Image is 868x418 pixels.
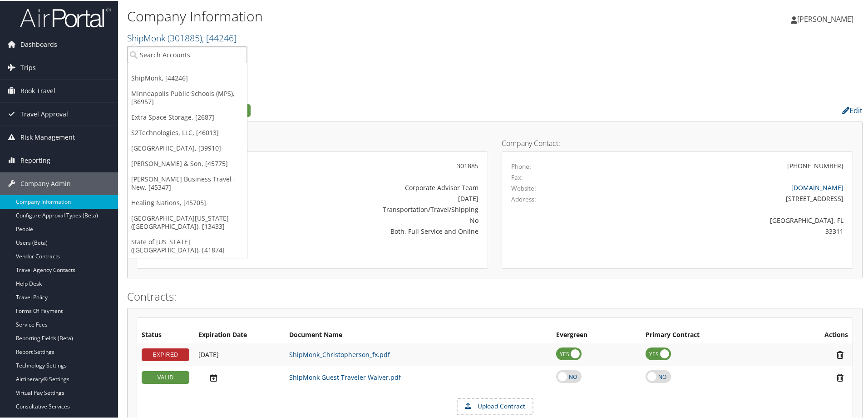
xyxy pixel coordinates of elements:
div: 33311 [598,226,844,235]
span: [DATE] [198,349,219,358]
label: Fax: [511,172,523,181]
th: Expiration Date [194,326,285,342]
a: State of [US_STATE] ([GEOGRAPHIC_DATA]), [41874] [128,233,247,257]
a: [PERSON_NAME] & Son, [45775] [128,155,247,171]
h4: Company Contact: [502,139,853,146]
div: [PHONE_NUMBER] [787,160,843,170]
div: Add/Edit Date [198,350,280,358]
span: Company Admin [20,171,71,194]
th: Evergreen [552,326,641,342]
label: Website: [511,183,536,192]
div: VALID [142,370,189,383]
a: [GEOGRAPHIC_DATA][US_STATE] ([GEOGRAPHIC_DATA]), [13433] [128,210,247,233]
th: Document Name [285,326,552,342]
span: , [ 44246 ] [202,31,237,43]
div: Both, Full Service and Online [261,226,478,235]
div: Add/Edit Date [198,372,280,382]
i: Remove Contract [832,349,848,359]
label: Address: [511,194,536,203]
h4: Account Details: [137,139,488,146]
a: [GEOGRAPHIC_DATA], [39910] [128,140,247,155]
div: [STREET_ADDRESS] [598,193,844,202]
a: ShipMonk, [44246] [128,70,247,85]
a: ShipMonk [127,31,237,43]
div: Transportation/Travel/Shipping [261,204,478,213]
a: Minneapolis Public Schools (MPS), [36957] [128,85,247,109]
a: [PERSON_NAME] Business Travel - New, [45347] [128,171,247,194]
h2: Company Profile: [127,101,613,117]
label: Phone: [511,161,531,170]
div: EXPIRED [142,347,189,360]
h2: Contracts: [127,288,863,303]
a: [PERSON_NAME] [791,5,863,32]
span: Book Travel [20,79,55,101]
div: [DATE] [261,193,478,202]
span: Reporting [20,148,50,171]
span: ( 301885 ) [168,31,202,43]
th: Status [137,326,194,342]
span: [PERSON_NAME] [797,13,853,23]
div: Corporate Advisor Team [261,182,478,191]
h1: Company Information [127,6,617,25]
label: Upload Contract [458,398,533,413]
input: Search Accounts [128,45,247,62]
span: Travel Approval [20,102,68,125]
a: ShipMonk Guest Traveler Waiver.pdf [289,372,401,381]
span: Risk Management [20,125,75,148]
a: [DOMAIN_NAME] [791,182,843,191]
a: S2Technologies, LLC, [46013] [128,124,247,140]
i: Remove Contract [832,372,848,382]
a: Edit [842,105,863,115]
img: airportal-logo.png [20,6,111,27]
div: 301885 [261,160,478,170]
a: ShipMonk_Christopherson_fx.pdf [289,349,390,358]
a: Extra Space Storage, [2687] [128,109,247,124]
th: Actions [780,326,853,342]
a: Healing Nations, [45705] [128,194,247,210]
span: Trips [20,55,36,78]
div: [GEOGRAPHIC_DATA], FL [598,215,844,224]
span: Dashboards [20,32,57,55]
th: Primary Contract [641,326,780,342]
div: No [261,215,478,224]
